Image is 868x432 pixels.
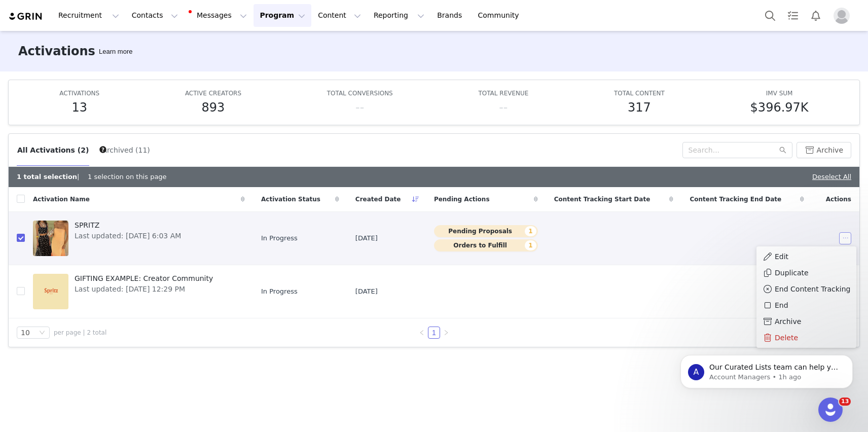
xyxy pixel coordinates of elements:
[628,98,651,117] h5: 317
[775,332,798,343] span: Delete
[775,300,788,311] span: End
[327,90,393,97] span: TOTAL CONVERSIONS
[355,195,401,204] span: Created Date
[766,90,793,97] span: IMV SUM
[812,173,851,181] a: Deselect All
[834,8,850,24] img: placeholder-profile.jpg
[419,330,425,336] i: icon: left
[797,142,851,158] button: Archive
[33,218,245,259] a: SPRITZLast updated: [DATE] 6:03 AM
[71,98,87,117] h5: 13
[431,4,471,27] a: Brands
[17,172,167,182] div: | 1 selection on this page
[17,142,89,158] button: All Activations (2)
[440,327,452,339] li: Next Page
[312,4,367,27] button: Content
[185,90,241,97] span: ACTIVE CREATORS
[682,142,792,158] input: Search...
[97,47,134,57] div: Tooltip anchor
[261,233,298,243] span: In Progress
[779,147,786,154] i: icon: search
[355,286,378,297] span: [DATE]
[18,42,95,60] h3: Activations
[554,195,650,204] span: Content Tracking Start Date
[185,4,253,27] button: Messages
[59,90,99,97] span: ACTIVATIONS
[21,327,30,338] div: 10
[750,98,809,117] h5: $396.97K
[202,98,225,117] h5: 893
[17,173,77,181] b: 1 total selection
[33,271,245,312] a: GIFTING EXAMPLE: Creator CommunityLast updated: [DATE] 12:29 PM
[355,233,378,243] span: [DATE]
[75,284,213,295] span: Last updated: [DATE] 12:29 PM
[368,4,430,27] button: Reporting
[434,239,538,251] button: Orders to Fulfill1
[839,398,851,406] span: 13
[416,327,428,339] li: Previous Page
[54,328,106,337] span: per page | 2 total
[428,327,440,339] li: 1
[52,4,125,27] button: Recruitment
[775,267,809,278] span: Duplicate
[443,330,449,336] i: icon: right
[478,90,528,97] span: TOTAL REVENUE
[690,195,781,204] span: Content Tracking End Date
[101,142,150,158] button: Archived (11)
[8,12,44,21] img: grin logo
[775,316,801,327] span: Archive
[812,189,859,210] div: Actions
[39,330,45,337] i: icon: down
[261,195,320,204] span: Activation Status
[434,195,490,204] span: Pending Actions
[75,220,181,231] span: SPRITZ
[665,334,868,405] iframe: Intercom notifications message
[805,4,827,27] button: Notifications
[75,273,213,284] span: GIFTING EXAMPLE: Creator Community
[782,4,804,27] a: Tasks
[759,4,781,27] button: Search
[126,4,184,27] button: Contacts
[818,398,843,422] iframe: Intercom live chat
[434,225,538,237] button: Pending Proposals1
[499,98,508,117] h5: --
[775,251,788,262] span: Edit
[33,195,90,204] span: Activation Name
[75,231,181,241] span: Last updated: [DATE] 6:03 AM
[254,4,311,27] button: Program
[428,327,440,338] a: 1
[261,286,298,297] span: In Progress
[98,145,107,154] div: Tooltip anchor
[614,90,665,97] span: TOTAL CONTENT
[355,98,364,117] h5: --
[827,8,860,24] button: Profile
[775,283,850,295] span: End Content Tracking
[472,4,530,27] a: Community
